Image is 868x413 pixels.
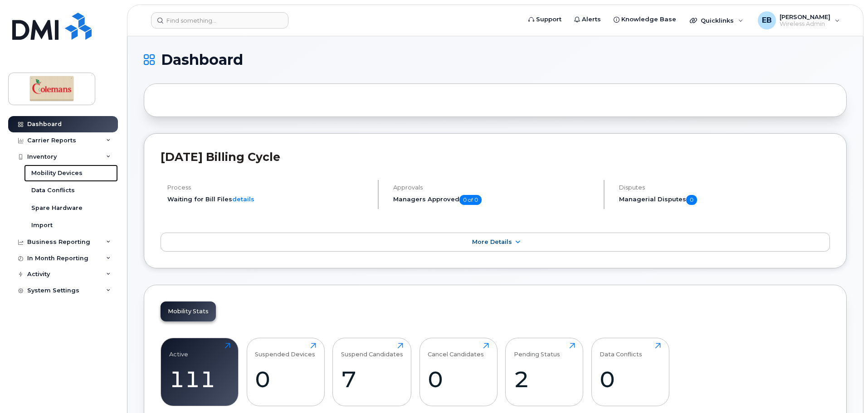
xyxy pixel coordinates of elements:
[341,343,403,401] a: Suspend Candidates7
[161,53,243,67] span: Dashboard
[514,343,575,401] a: Pending Status2
[393,184,596,191] h4: Approvals
[169,343,230,401] a: Active111
[167,184,370,191] h4: Process
[428,343,489,401] a: Cancel Candidates0
[232,195,254,203] a: details
[161,150,830,164] h2: [DATE] Billing Cycle
[255,343,316,401] a: Suspended Devices0
[428,343,484,358] div: Cancel Candidates
[600,343,642,358] div: Data Conflicts
[169,366,230,393] div: 111
[341,366,403,393] div: 7
[686,195,697,205] span: 0
[255,343,315,358] div: Suspended Devices
[600,343,661,401] a: Data Conflicts0
[341,343,403,358] div: Suspend Candidates
[514,343,560,358] div: Pending Status
[393,195,596,205] h5: Managers Approved
[167,195,370,204] li: Waiting for Bill Files
[514,366,575,393] div: 2
[619,195,830,205] h5: Managerial Disputes
[472,238,512,245] span: More Details
[459,195,482,205] span: 0 of 0
[600,366,661,393] div: 0
[428,366,489,393] div: 0
[169,343,188,358] div: Active
[619,184,830,191] h4: Disputes
[255,366,316,393] div: 0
